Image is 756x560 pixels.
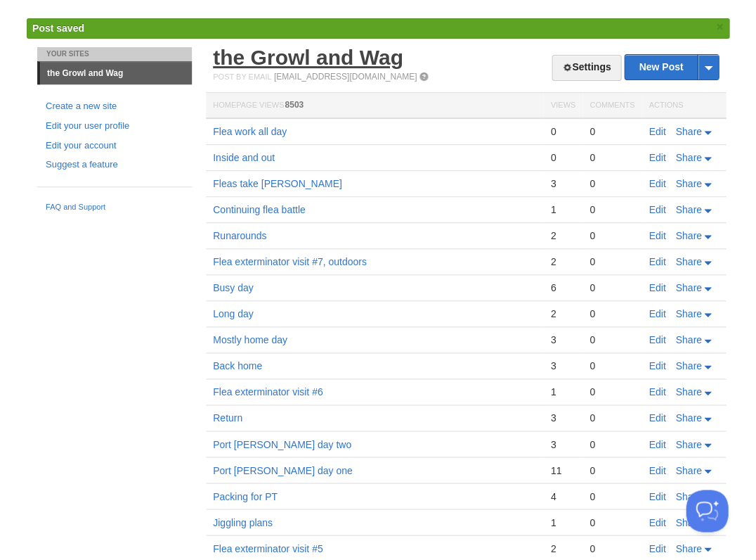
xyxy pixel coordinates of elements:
a: Runarounds [213,230,266,241]
a: Mostly home day [213,334,287,345]
div: 2 [550,229,575,242]
a: Continuing flea battle [213,204,306,215]
a: Edit [649,542,665,554]
div: 0 [589,438,634,450]
a: Flea exterminator visit #7, outdoors [213,256,367,267]
div: 0 [589,542,634,554]
a: Edit [649,204,665,215]
div: 2 [550,255,575,268]
a: Flea exterminator visit #5 [213,542,322,554]
a: Edit [649,152,665,163]
div: 0 [589,151,634,164]
a: Port [PERSON_NAME] day one [213,464,352,476]
a: Settings [552,55,621,81]
th: Comments [582,93,641,119]
div: 1 [550,203,575,216]
div: 0 [589,386,634,398]
div: 0 [589,412,634,424]
a: Flea exterminator visit #6 [213,386,322,397]
span: Share [675,230,701,241]
div: 0 [589,490,634,502]
span: Share [675,282,701,293]
span: Share [675,386,701,397]
a: Packing for PT [213,490,278,502]
div: 2 [550,542,575,554]
div: 3 [550,359,575,372]
a: the Growl and Wag [40,62,192,84]
span: Post by Email [213,72,271,81]
span: 8503 [285,100,304,110]
a: Edit [649,360,665,371]
div: 0 [589,333,634,346]
div: 0 [589,229,634,242]
div: 0 [550,125,575,138]
a: Long day [213,308,254,319]
a: Return [213,412,242,424]
a: Flea work all day [213,126,287,137]
a: Edit [649,282,665,293]
a: Edit [649,490,665,502]
a: Busy day [213,282,254,293]
div: 1 [550,516,575,528]
iframe: Help Scout Beacon - Open [686,490,728,532]
th: Views [543,93,582,119]
div: 1 [550,386,575,398]
div: 0 [589,307,634,320]
a: Edit [649,334,665,345]
div: 0 [589,359,634,372]
span: Share [675,126,701,137]
span: Share [675,490,701,502]
span: Share [675,438,701,450]
span: Share [675,542,701,554]
a: Edit [649,516,665,528]
span: Share [675,334,701,345]
a: Back home [213,360,262,371]
a: Edit your account [46,139,183,153]
a: Create a new site [46,99,183,114]
a: Port [PERSON_NAME] day two [213,438,351,450]
div: 11 [550,464,575,476]
li: Your Sites [37,47,192,61]
span: Share [675,178,701,189]
span: Share [675,256,701,267]
a: Edit your user profile [46,119,183,134]
span: Post saved [32,23,84,34]
div: 3 [550,177,575,190]
a: Edit [649,308,665,319]
a: Edit [649,126,665,137]
th: Actions [641,93,726,119]
a: New Post [625,55,718,79]
span: Share [675,204,701,215]
span: Share [675,152,701,163]
div: 0 [589,125,634,138]
div: 6 [550,281,575,294]
span: Share [675,412,701,424]
a: Edit [649,230,665,241]
a: × [713,18,726,36]
a: Edit [649,178,665,189]
span: Share [675,308,701,319]
a: Edit [649,464,665,476]
div: 0 [589,516,634,528]
div: 4 [550,490,575,502]
a: [EMAIL_ADDRESS][DOMAIN_NAME] [274,72,417,82]
div: 3 [550,438,575,450]
a: FAQ and Support [46,201,183,214]
a: Suggest a feature [46,158,183,172]
a: Fleas take [PERSON_NAME] [213,178,342,189]
a: Edit [649,412,665,424]
a: Edit [649,386,665,397]
span: Share [675,464,701,476]
div: 3 [550,333,575,346]
a: Inside and out [213,152,275,163]
a: Jiggling plans [213,516,273,528]
div: 2 [550,307,575,320]
div: 0 [550,151,575,164]
div: 0 [589,177,634,190]
a: the Growl and Wag [213,46,403,69]
div: 0 [589,281,634,294]
div: 0 [589,203,634,216]
a: Edit [649,438,665,450]
span: Share [675,360,701,371]
th: Homepage Views [206,93,543,119]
